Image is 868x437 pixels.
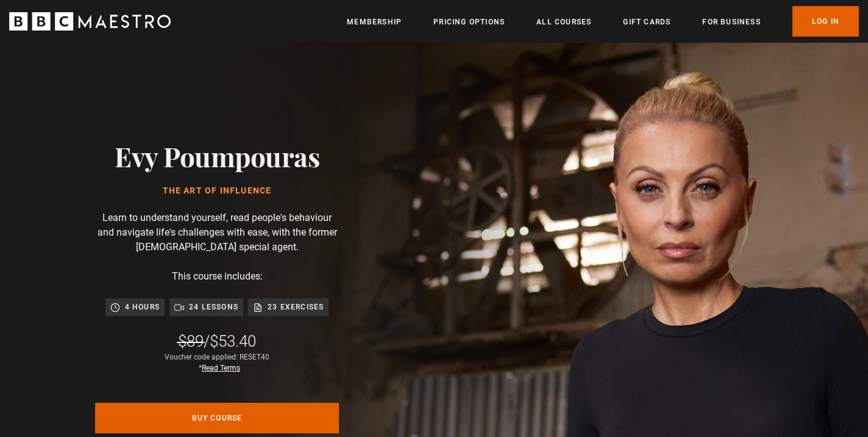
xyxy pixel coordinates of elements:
[347,16,402,28] a: Membership
[172,269,263,284] p: This course includes:
[165,352,269,374] div: Voucher code applied: RESET40
[9,12,171,31] svg: BBC Maestro
[178,331,256,352] div: /
[268,301,324,313] p: 23 exercises
[210,332,256,350] span: $53.40
[702,16,760,28] a: For business
[189,301,238,313] p: 24 lessons
[202,364,240,372] a: Read Terms
[792,6,859,37] a: Log In
[115,186,319,196] h1: The Art of Influence
[433,16,505,28] a: Pricing Options
[95,211,339,255] p: Learn to understand yourself, read people's behaviour and navigate life's challenges with ease, w...
[536,16,591,28] a: All Courses
[178,332,204,350] span: $89
[115,140,319,172] h2: Evy Poumpouras
[125,301,160,313] p: 4 hours
[347,6,859,37] nav: Primary
[623,16,671,28] a: Gift Cards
